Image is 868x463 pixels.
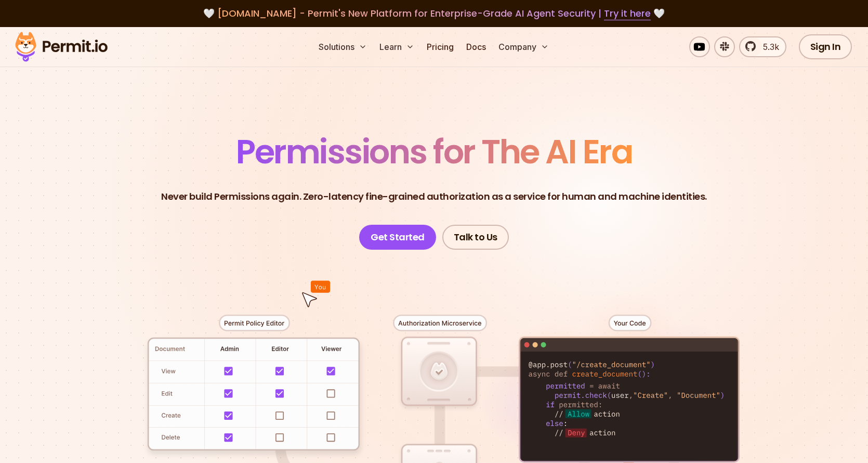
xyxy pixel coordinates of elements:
[161,189,707,204] p: Never build Permissions again. Zero-latency fine-grained authorization as a service for human and...
[799,34,852,59] a: Sign In
[604,7,651,20] a: Try it here
[442,225,509,250] a: Talk to Us
[236,128,632,175] span: Permissions for The AI Era
[423,36,458,57] a: Pricing
[217,7,651,20] span: [DOMAIN_NAME] - Permit's New Platform for Enterprise-Grade AI Agent Security |
[10,29,112,65] img: Permit logo
[375,36,418,57] button: Learn
[494,36,553,57] button: Company
[739,36,786,57] a: 5.3k
[314,36,371,57] button: Solutions
[462,36,490,57] a: Docs
[359,225,436,250] a: Get Started
[25,6,843,21] div: 🤍 🤍
[757,41,779,53] span: 5.3k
